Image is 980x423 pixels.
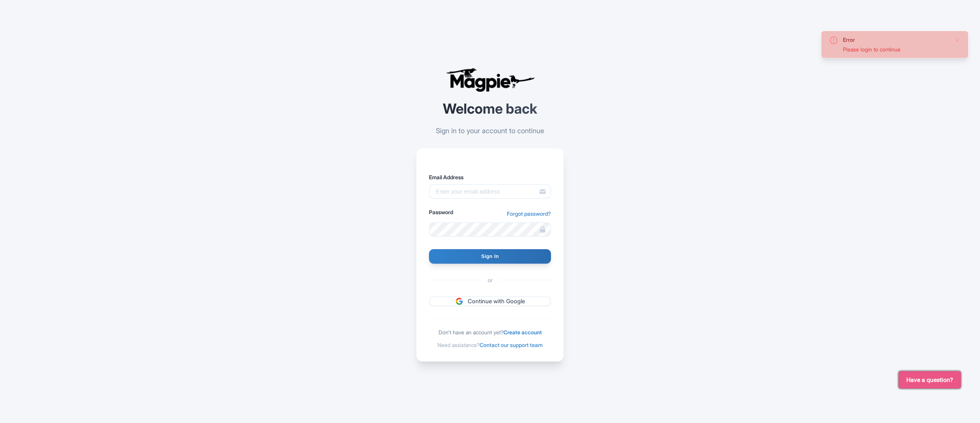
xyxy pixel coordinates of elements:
[507,210,551,218] a: Forgot password?
[480,342,543,348] a: Contact our support team
[429,173,551,181] label: Email Address
[906,375,953,385] span: Have a question?
[429,249,551,264] input: Sign In
[444,68,536,92] img: logo-ab69f6fb50320c5b225c76a69d11143b.png
[429,328,551,336] div: Don't have an account yet?
[429,184,551,199] input: Enter your email address
[429,341,551,349] div: Need assistance?
[429,296,551,307] a: Continue with Google
[429,208,453,216] label: Password
[482,276,499,284] span: or
[416,126,564,136] p: Sign in to your account to continue
[843,45,948,53] div: Please login to continue
[899,371,961,388] button: Have a question?
[416,101,564,117] h2: Welcome back
[843,36,948,44] div: Error
[503,329,542,335] a: Create account
[954,36,960,45] button: Close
